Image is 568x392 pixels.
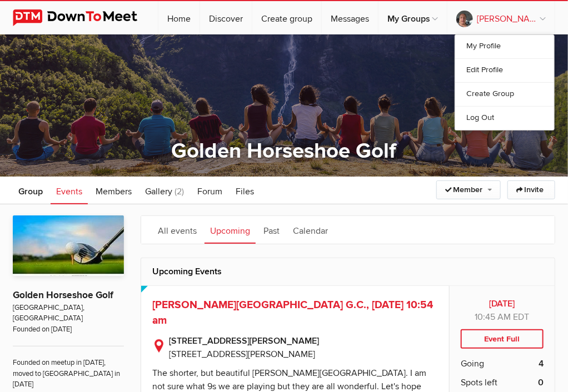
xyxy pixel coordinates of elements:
[475,311,511,323] span: 10:45 AM
[455,82,554,106] a: Create Group
[56,186,82,197] span: Events
[322,1,378,34] a: Messages
[252,1,321,34] a: Create group
[378,1,447,34] a: My Groups
[13,324,124,335] span: Founded on [DATE]
[436,180,501,199] a: Member
[13,289,113,301] a: Golden Horseshoe Golf
[169,334,438,348] b: [STREET_ADDRESS][PERSON_NAME]
[461,329,544,349] div: Event Full
[13,9,155,26] img: DownToMeet
[197,186,222,197] span: Forum
[507,180,555,199] a: Invite
[175,186,184,197] span: (2)
[13,177,48,204] a: Group
[287,216,333,244] a: Calendar
[13,346,124,390] span: Founded on meetup in [DATE], moved to [GEOGRAPHIC_DATA] in [DATE]
[230,177,260,204] a: Files
[139,177,190,204] a: Gallery (2)
[200,1,252,34] a: Discover
[258,216,285,244] a: Past
[13,215,124,277] img: Golden Horseshoe Golf
[455,106,554,130] a: Log Out
[514,311,530,323] span: America/Toronto
[51,177,88,204] a: Events
[90,177,137,204] a: Members
[169,349,315,360] span: [STREET_ADDRESS][PERSON_NAME]
[461,376,497,389] span: Spots left
[538,376,544,389] b: 0
[447,1,555,34] a: [PERSON_NAME]
[461,297,544,310] b: [DATE]
[96,186,132,197] span: Members
[145,186,172,197] span: Gallery
[158,1,200,34] a: Home
[455,35,554,58] a: My Profile
[152,298,433,328] a: [PERSON_NAME][GEOGRAPHIC_DATA] G.C., [DATE] 10:54 am
[152,258,544,285] h2: Upcoming Events
[461,357,484,370] span: Going
[205,216,256,244] a: Upcoming
[18,186,43,197] span: Group
[236,186,254,197] span: Files
[13,303,124,324] span: [GEOGRAPHIC_DATA], [GEOGRAPHIC_DATA]
[539,357,544,370] b: 4
[152,216,202,244] a: All events
[455,58,554,82] a: Edit Profile
[192,177,228,204] a: Forum
[172,138,397,164] a: Golden Horseshoe Golf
